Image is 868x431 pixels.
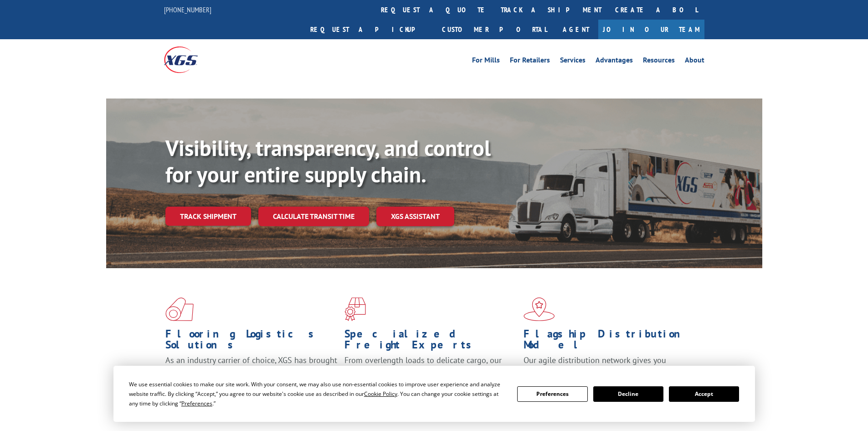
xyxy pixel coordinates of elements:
a: Resources [643,57,675,67]
b: Visibility, transparency, and control for your entire supply chain. [165,134,491,188]
img: xgs-icon-flagship-distribution-model-red [524,297,555,321]
div: Cookie Consent Prompt [113,366,755,422]
span: As an industry carrier of choice, XGS has brought innovation and dedication to flooring logistics... [165,355,337,387]
a: Calculate transit time [258,207,369,226]
a: Join Our Team [598,20,704,39]
a: Agent [554,20,598,39]
span: Cookie Policy [364,390,397,398]
button: Accept [669,386,739,402]
a: For Retailers [510,57,550,67]
h1: Specialized Freight Experts [344,328,517,355]
a: XGS ASSISTANT [376,207,454,226]
a: Services [560,57,586,67]
a: About [685,57,704,67]
p: From overlength loads to delicate cargo, our experienced staff knows the best way to move your fr... [344,355,517,395]
button: Preferences [517,386,587,402]
a: Track shipment [165,207,251,226]
span: Our agile distribution network gives you nationwide inventory management on demand. [524,355,691,376]
span: Preferences [181,400,212,407]
a: Request a pickup [303,20,435,39]
a: Customer Portal [435,20,554,39]
h1: Flooring Logistics Solutions [165,328,338,355]
h1: Flagship Distribution Model [524,328,696,355]
a: For Mills [472,57,500,67]
a: [PHONE_NUMBER] [164,5,211,14]
a: Advantages [596,57,633,67]
button: Decline [593,386,663,402]
div: We use essential cookies to make our site work. With your consent, we may also use non-essential ... [129,379,506,408]
img: xgs-icon-focused-on-flooring-red [344,297,366,321]
img: xgs-icon-total-supply-chain-intelligence-red [165,297,194,321]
